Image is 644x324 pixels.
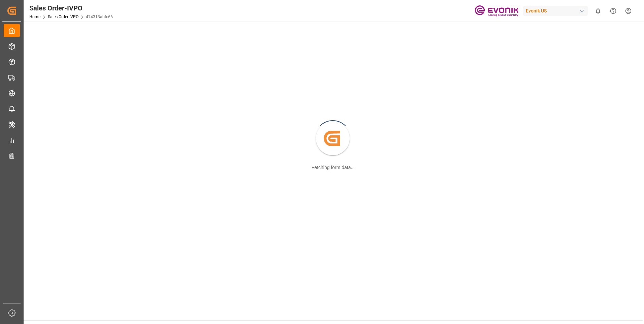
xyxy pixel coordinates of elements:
button: show 0 new notifications [590,3,606,19]
img: Evonik-brand-mark-Deep-Purple-RGB.jpeg_1700498283.jpeg [475,5,518,17]
a: Home [29,14,40,19]
div: Sales Order-IVPO [29,3,113,13]
button: Evonik US [523,4,590,17]
div: Evonik US [523,6,588,16]
button: Help Center [606,3,621,19]
div: Fetching form data... [312,164,355,171]
a: Sales Order-IVPO [48,14,78,19]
